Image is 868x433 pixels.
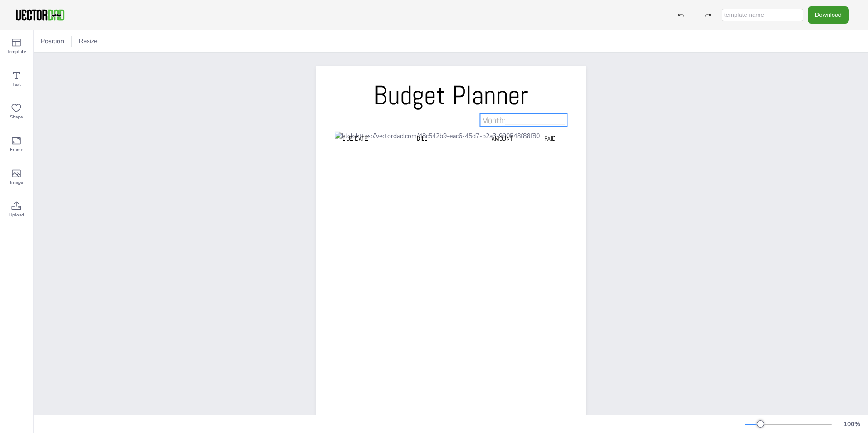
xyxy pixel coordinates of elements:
[75,34,101,49] button: Resize
[374,78,528,112] span: Budget Planner
[7,48,26,55] span: Template
[15,8,66,22] img: VectorDad-1.png
[342,134,368,143] span: Due Date
[808,6,849,23] button: Download
[722,9,803,21] input: template name
[10,146,23,153] span: Frame
[482,114,565,126] span: Month:____________
[39,37,66,45] span: Position
[416,134,427,143] span: BILL
[12,81,21,88] span: Text
[9,212,24,219] span: Upload
[10,179,23,186] span: Image
[841,420,863,428] div: 100 %
[491,134,513,143] span: AMOUNT
[10,113,23,121] span: Shape
[544,134,556,143] span: PAID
